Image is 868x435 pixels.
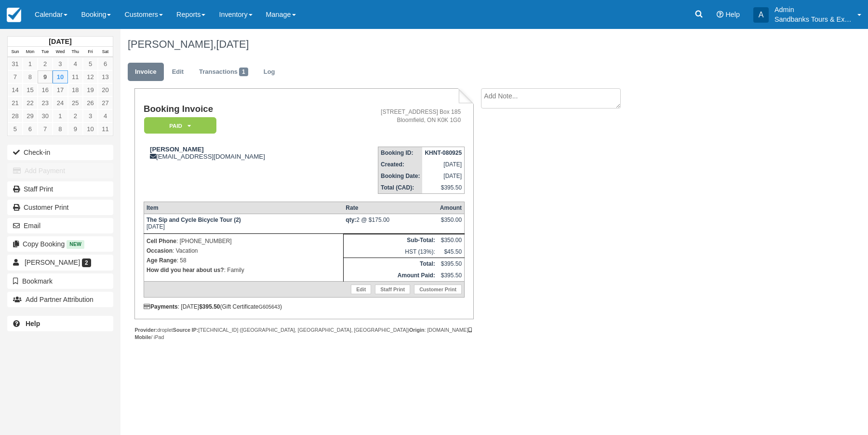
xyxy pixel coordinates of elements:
[83,96,98,109] a: 26
[425,150,462,156] strong: KHNT-080925
[23,57,38,70] a: 1
[199,303,220,310] strong: $395.50
[351,285,371,294] a: Edit
[7,316,113,331] a: Help
[173,327,199,333] strong: Source IP:
[753,7,769,23] div: A
[259,304,280,310] small: G605643
[83,47,98,57] th: Fri
[725,11,740,18] span: Help
[414,285,462,294] a: Customer Print
[7,200,113,215] a: Customer Print
[134,327,471,340] strong: Mobile
[147,257,177,264] strong: Age Range
[144,303,465,310] div: : [DATE] (Gift Certificate )
[422,159,464,170] td: [DATE]
[144,202,343,214] th: Item
[147,247,173,254] strong: Occasion
[256,63,282,82] a: Log
[7,8,21,22] img: checkfront-main-nav-mini-logo.png
[98,109,113,122] a: 4
[53,47,67,57] th: Wed
[438,258,465,270] td: $395.50
[38,57,53,70] a: 2
[68,47,83,57] th: Thu
[83,83,98,96] a: 19
[98,70,113,83] a: 13
[438,246,465,258] td: $45.50
[8,83,23,96] a: 14
[7,273,113,289] button: Bookmark
[144,117,213,135] a: Paid
[216,38,249,50] span: [DATE]
[147,256,341,265] p: : 58
[98,122,113,136] a: 11
[378,170,423,182] th: Booking Date:
[346,217,356,223] strong: qty
[7,218,113,233] button: Email
[23,122,38,136] a: 6
[343,270,437,282] th: Amount Paid:
[775,5,852,14] p: Admin
[68,122,83,136] a: 9
[83,57,98,70] a: 5
[409,327,424,333] strong: Origin
[134,327,157,333] strong: Provider:
[144,214,343,234] td: [DATE]
[144,146,330,160] div: [EMAIL_ADDRESS][DOMAIN_NAME]
[38,83,53,96] a: 16
[147,267,224,273] strong: How did you hear about us?
[25,258,80,266] span: [PERSON_NAME]
[378,159,423,170] th: Created:
[23,70,38,83] a: 8
[128,39,764,50] h1: [PERSON_NAME],
[8,70,23,83] a: 7
[144,104,330,114] h1: Booking Invoice
[98,57,113,70] a: 6
[53,122,67,136] a: 8
[8,57,23,70] a: 31
[53,83,67,96] a: 17
[438,234,465,246] td: $350.00
[128,63,164,82] a: Invoice
[98,96,113,109] a: 27
[83,122,98,136] a: 10
[8,96,23,109] a: 21
[147,236,341,246] p: : [PHONE_NUMBER]
[68,83,83,96] a: 18
[422,170,464,182] td: [DATE]
[343,234,437,246] th: Sub-Total:
[147,238,176,245] strong: Cell Phone
[775,14,852,24] p: Sandbanks Tours & Experiences
[7,145,113,160] button: Check-in
[440,217,462,231] div: $350.00
[378,182,423,194] th: Total (CAD):
[144,303,178,310] strong: Payments
[375,285,410,294] a: Staff Print
[7,163,113,178] button: Add Payment
[378,147,423,159] th: Booking ID:
[53,109,67,122] a: 1
[38,47,53,57] th: Tue
[7,292,113,307] button: Add Partner Attribution
[144,117,216,134] em: Paid
[165,63,191,82] a: Edit
[68,96,83,109] a: 25
[343,214,437,234] td: 2 @ $175.00
[23,96,38,109] a: 22
[438,270,465,282] td: $395.50
[717,11,723,18] i: Help
[147,217,241,223] strong: The Sip and Cycle Bicycle Tour (2)
[192,63,255,82] a: Transactions1
[67,240,84,248] span: New
[7,255,113,270] a: [PERSON_NAME] 2
[49,38,71,45] strong: [DATE]
[68,57,83,70] a: 4
[343,246,437,258] td: HST (13%):
[38,109,53,122] a: 30
[68,109,83,122] a: 2
[8,47,23,57] th: Sun
[7,181,113,197] a: Staff Print
[53,57,67,70] a: 3
[422,182,464,194] td: $395.50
